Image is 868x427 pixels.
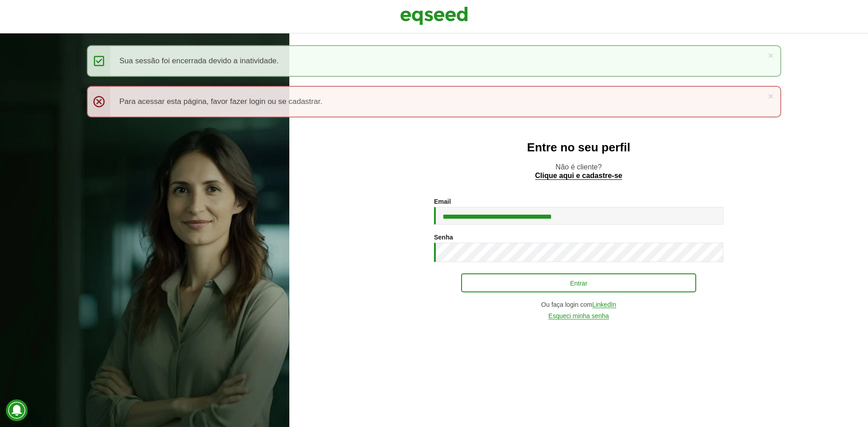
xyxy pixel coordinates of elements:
[768,51,774,60] a: ×
[592,301,616,308] a: LinkedIn
[307,141,850,154] h2: Entre no seu perfil
[461,273,696,292] button: Entrar
[307,163,850,180] p: Não é cliente?
[434,234,453,240] label: Senha
[87,45,781,77] div: Sua sessão foi encerrada devido a inatividade.
[535,172,623,180] a: Clique aqui e cadastre-se
[400,5,468,27] img: EqSeed Logo
[434,198,451,205] label: Email
[434,301,723,308] div: Ou faça login com
[87,86,781,117] div: Para acessar esta página, favor fazer login ou se cadastrar.
[768,91,774,101] a: ×
[548,313,609,319] a: Esqueci minha senha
